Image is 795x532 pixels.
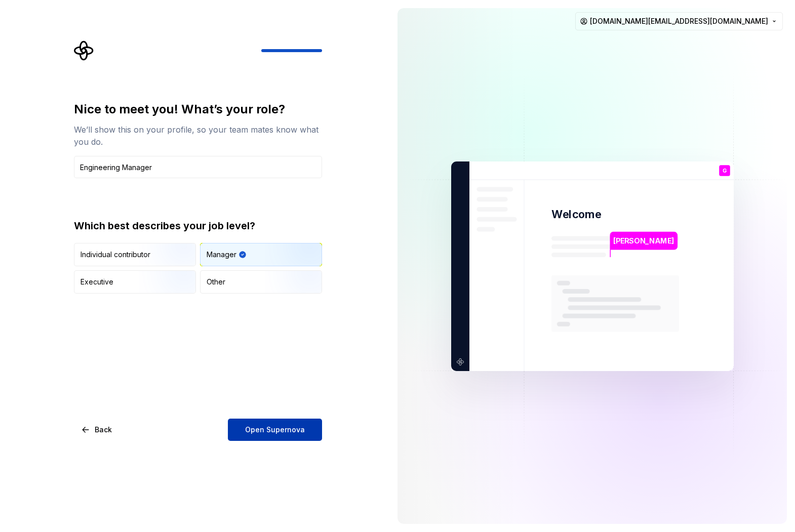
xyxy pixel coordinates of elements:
[81,250,150,260] div: Individual contributor
[590,16,768,26] span: [DOMAIN_NAME][EMAIL_ADDRESS][DOMAIN_NAME]
[74,101,322,117] div: Nice to meet you! What’s your role?
[207,277,225,287] div: Other
[245,425,305,435] span: Open Supernova
[722,168,726,173] p: G
[74,124,322,148] div: We’ll show this on your profile, so your team mates know what you do.
[551,207,601,222] p: Welcome
[74,40,94,61] svg: Supernova Logo
[81,277,113,287] div: Executive
[613,235,674,246] p: [PERSON_NAME]
[228,419,322,441] button: Open Supernova
[95,425,112,435] span: Back
[207,250,236,260] div: Manager
[74,219,322,233] div: Which best describes your job level?
[74,156,322,178] input: Job title
[74,419,121,441] button: Back
[575,12,783,30] button: [DOMAIN_NAME][EMAIL_ADDRESS][DOMAIN_NAME]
